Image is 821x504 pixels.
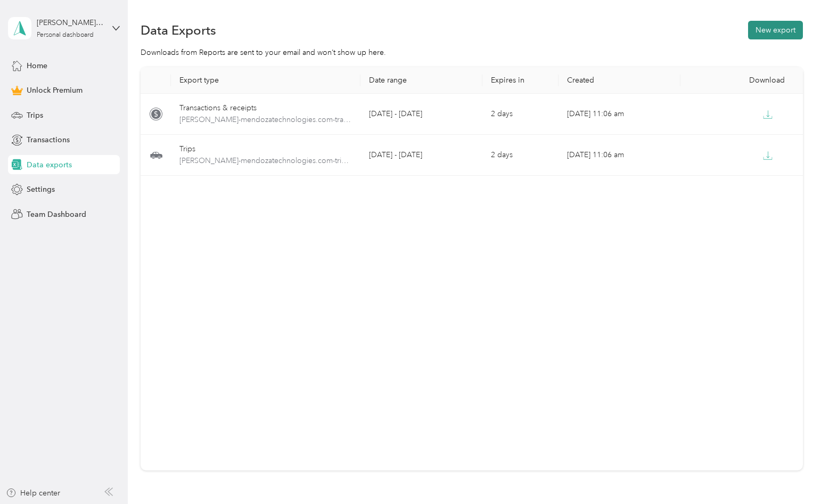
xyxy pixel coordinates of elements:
[360,67,482,94] th: Date range
[482,135,559,176] td: 2 days
[761,444,821,504] iframe: Everlance-gr Chat Button Frame
[179,114,351,126] span: cesar-mendozatechnologies.com-transactions-2025-09-01-2025-09-26.xlsx
[179,155,351,167] span: cesar-mendozatechnologies.com-trips-2025-09-01-2025-09-26.xlsx
[6,487,60,499] button: Help center
[179,143,351,155] div: Trips
[141,47,802,58] div: Downloads from Reports are sent to your email and won’t show up here.
[27,110,43,121] span: Trips
[27,184,55,195] span: Settings
[27,159,72,170] span: Data exports
[27,85,83,96] span: Unlock Premium
[37,17,103,28] div: [PERSON_NAME][EMAIL_ADDRESS][DOMAIN_NAME]
[27,134,70,145] span: Transactions
[179,102,351,114] div: Transactions & receipts
[559,67,680,94] th: Created
[27,60,47,71] span: Home
[37,32,94,38] div: Personal dashboard
[141,25,216,36] h1: Data Exports
[689,76,794,85] div: Download
[559,135,680,176] td: [DATE] 11:06 am
[559,94,680,135] td: [DATE] 11:06 am
[748,21,803,39] button: New export
[27,209,86,220] span: Team Dashboard
[482,67,559,94] th: Expires in
[171,67,360,94] th: Export type
[360,94,482,135] td: [DATE] - [DATE]
[360,135,482,176] td: [DATE] - [DATE]
[482,94,559,135] td: 2 days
